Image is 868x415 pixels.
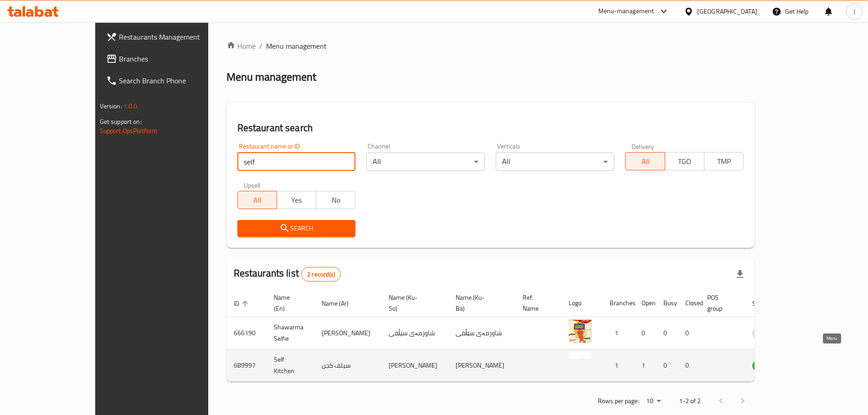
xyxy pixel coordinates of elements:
th: Open [634,289,656,317]
span: Status [752,298,782,309]
button: Yes [277,191,316,209]
button: All [237,191,277,209]
div: All [496,153,614,171]
img: Self Kitchen [569,352,591,375]
h2: Restaurant search [237,121,744,135]
h2: Restaurants list [234,266,341,282]
span: TGO [669,155,701,168]
span: TMP [708,155,740,168]
td: Self Kitchen [267,349,314,382]
span: 1.0.0 [123,100,138,112]
span: Version: [100,100,122,112]
span: All [241,194,273,207]
div: INACTIVE [752,328,783,339]
div: Total records count [301,267,341,282]
input: Search for restaurant name or ID.. [237,153,356,171]
div: OPEN [752,360,775,371]
th: Busy [656,289,678,317]
table: enhanced table [226,289,826,382]
td: سيلف كجن [314,349,381,382]
td: 0 [656,349,678,382]
td: [PERSON_NAME] [314,317,381,349]
td: 689997 [226,349,267,382]
span: Branches [119,53,233,64]
span: OPEN [752,361,775,371]
td: [PERSON_NAME] [381,349,448,382]
span: Ref. Name [523,292,550,314]
span: Get support on: [100,116,142,128]
button: Search [237,220,356,237]
td: 0 [656,317,678,349]
h2: Menu management [226,70,316,84]
th: Closed [678,289,700,317]
img: Shawarma Selfie [569,320,591,343]
td: شاورمەی سێڵفی [381,317,448,349]
span: All [629,155,661,168]
span: J [853,6,855,16]
span: Name (Ar) [322,298,360,309]
a: Search Branch Phone [99,70,240,92]
a: Branches [99,48,240,70]
span: No [320,194,352,207]
td: 1 [602,349,634,382]
td: 0 [634,317,656,349]
div: All [366,153,485,171]
span: INACTIVE [752,328,783,339]
td: Shawarma Selfie [267,317,314,349]
span: Name (Ku-So) [389,292,437,314]
th: Logo [561,289,602,317]
div: Menu-management [598,6,654,17]
td: 1 [634,349,656,382]
span: Name (En) [274,292,303,314]
a: Home [226,41,256,51]
div: Export file [729,263,751,285]
th: Branches [602,289,634,317]
td: 0 [678,317,700,349]
span: Search Branch Phone [119,75,233,86]
a: Support.OpsPlatform [100,125,158,137]
td: [PERSON_NAME] [448,349,515,382]
button: No [316,191,355,209]
p: Rows per page: [598,395,639,407]
label: Delivery [632,143,654,149]
button: All [625,152,665,170]
button: TGO [665,152,704,170]
span: Search [245,223,349,234]
span: 2 record(s) [302,270,340,279]
label: Upsell [244,182,261,188]
span: Name (Ku-Ba) [456,292,504,314]
span: Restaurants Management [119,31,233,42]
div: Rows per page: [642,395,664,408]
p: 1-2 of 2 [679,395,701,407]
td: 0 [678,349,700,382]
div: [GEOGRAPHIC_DATA] [697,6,757,16]
td: 666190 [226,317,267,349]
span: Menu management [266,41,327,51]
td: 1 [602,317,634,349]
td: شاورمەی سێڵفی [448,317,515,349]
span: Yes [281,194,313,207]
span: POS group [707,292,734,314]
button: TMP [704,152,744,170]
a: Restaurants Management [99,26,240,48]
span: ID [234,298,251,309]
nav: breadcrumb [226,41,755,51]
li: / [259,41,262,51]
